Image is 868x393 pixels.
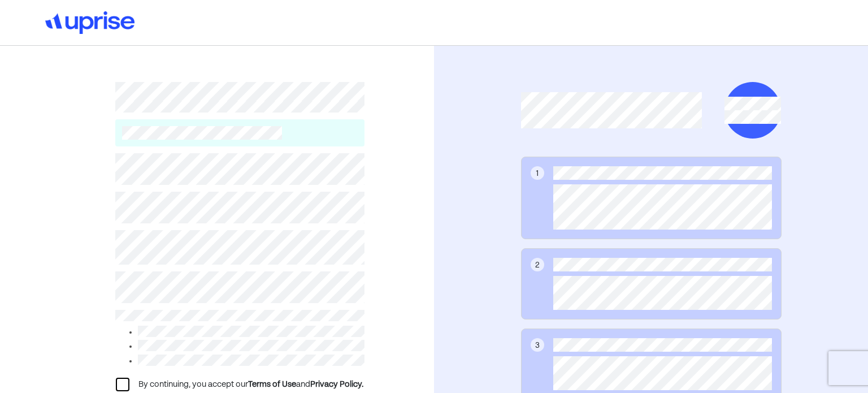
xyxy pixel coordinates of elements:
div: 2 [535,259,540,271]
div: 3 [535,339,540,352]
div: Privacy Policy. [310,378,363,391]
div: By continuing, you accept our and [138,378,363,391]
div: Terms of Use [248,378,296,391]
div: 1 [536,167,539,180]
